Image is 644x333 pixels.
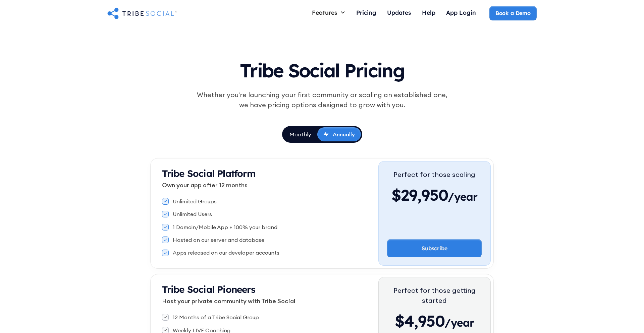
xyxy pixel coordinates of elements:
div: Features [312,9,337,16]
div: Unlimited Groups [173,198,217,205]
div: Unlimited Users [173,210,212,218]
div: Monthly [289,131,311,138]
span: /year [448,190,477,207]
strong: Tribe Social Platform [162,168,256,179]
div: Apps released on our developer accounts [173,249,279,256]
a: home [107,6,177,20]
p: Host your private community with Tribe Social [162,296,378,306]
div: $29,950 [391,185,477,205]
div: App Login [446,9,476,16]
div: Perfect for those scaling [391,170,477,180]
h1: Tribe Social Pricing [166,54,478,84]
div: Pricing [356,9,376,16]
div: 1 Domain/Mobile App + 100% your brand [173,223,277,231]
span: /year [444,316,474,333]
div: 12 Months of a Tribe Social Group [173,314,259,321]
a: Subscribe [387,239,482,257]
div: $4,950 [387,311,482,331]
div: Annually [333,131,355,138]
div: Hosted on our server and database [173,236,264,244]
a: Updates [382,6,417,20]
p: Own your app after 12 months [162,181,378,190]
div: Updates [387,9,411,16]
a: App Login [441,6,481,20]
a: Book a Demo [489,6,537,20]
div: Whether you're launching your first community or scaling an established one, we have pricing opti... [193,90,451,110]
a: Help [417,6,441,20]
div: Help [422,9,435,16]
strong: Tribe Social Pioneers [162,283,255,295]
div: Features [307,6,351,19]
div: Perfect for those getting started [387,285,482,306]
a: Pricing [351,6,382,20]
